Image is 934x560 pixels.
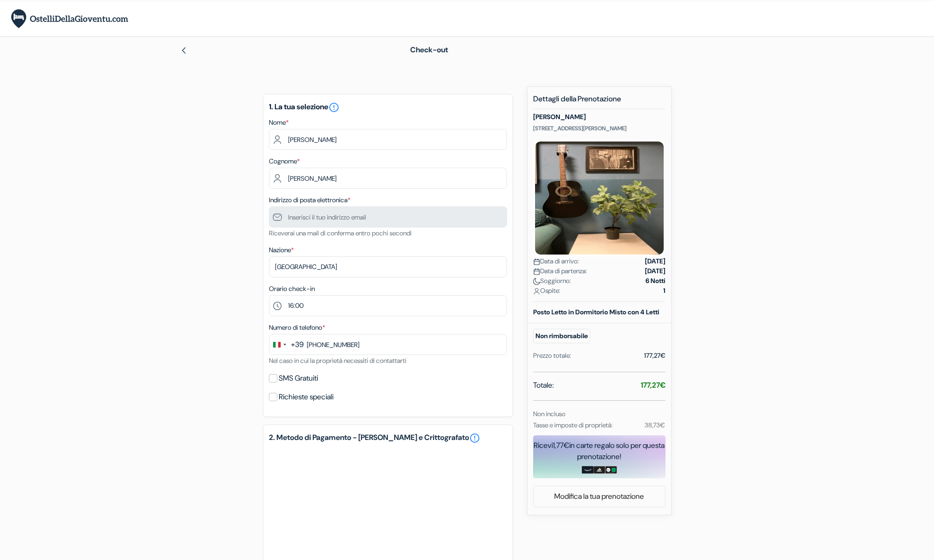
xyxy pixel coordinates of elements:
input: Inserisci il nome [269,129,507,150]
small: Tasse e imposte di proprietà: [533,421,613,429]
span: Soggiorno: [533,276,571,286]
b: Posto Letto in Dormitorio Misto con 4 Letti [533,308,659,316]
label: Richieste speciali [279,390,333,404]
span: Data di arrivo: [533,256,579,266]
strong: [DATE] [645,266,666,276]
span: Data di partenza: [533,266,587,276]
small: 38,73€ [644,421,665,429]
h5: [PERSON_NAME] [533,113,666,121]
strong: 177,27€ [641,380,666,390]
label: Nazione [269,245,294,255]
label: Orario check-in [269,284,315,294]
div: Prezzo totale: [533,351,571,361]
img: calendar.svg [533,258,540,265]
strong: [DATE] [645,256,666,266]
strong: 1 [663,286,666,296]
img: adidas-card.png [594,466,605,474]
button: Change country, selected Italy (+39) [269,334,304,354]
div: +39 [291,339,304,350]
img: OstelliDellaGioventu.com [11,9,128,28]
iframe: Casella di inserimento pagamento sicuro con carta [267,446,509,559]
small: Nel caso in cui la proprietà necessiti di contattarti [269,356,406,365]
label: Indirizzo di posta elettronica [269,195,350,205]
h5: 1. La tua selezione [269,102,507,113]
img: left_arrow.svg [180,47,188,54]
img: amazon-card-no-text.png [582,466,594,474]
div: 177,27€ [644,351,666,361]
label: Cognome [269,156,300,166]
h5: 2. Metodo di Pagamento - [PERSON_NAME] e Crittografato [269,432,507,444]
img: moon.svg [533,278,540,285]
img: uber-uber-eats-card.png [605,466,617,474]
strong: 6 Notti [645,276,666,286]
input: Inserisci il tuo indirizzo email [269,206,507,227]
img: calendar.svg [533,268,540,275]
img: user_icon.svg [533,288,540,295]
h5: Dettagli della Prenotazione [533,94,666,109]
span: Check-out [410,45,448,55]
span: Ospite: [533,286,560,296]
p: [STREET_ADDRESS][PERSON_NAME] [533,125,666,132]
small: Riceverai una mail di conferma entro pochi secondi [269,229,412,237]
a: Modifica la tua prenotazione [534,488,665,505]
span: 1,77€ [553,440,569,450]
span: Totale: [533,380,554,391]
div: Ricevi in carte regalo solo per questa prenotazione! [533,440,666,462]
label: Nome [269,118,289,128]
i: error_outline [328,102,340,113]
small: Non rimborsabile [533,329,590,343]
label: Numero di telefono [269,323,325,333]
label: SMS Gratuiti [279,372,318,385]
a: error_outline [469,432,480,444]
input: Inserisci il cognome [269,168,507,189]
small: Non incluso [533,410,565,418]
a: error_outline [328,102,340,112]
input: 312 345 6789 [269,334,507,355]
